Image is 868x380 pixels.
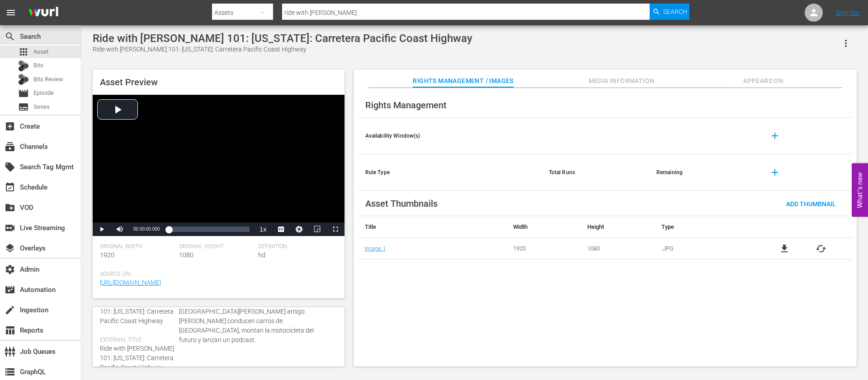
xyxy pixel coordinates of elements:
[365,100,447,111] span: Rights Management
[580,216,655,238] th: Height
[258,243,333,250] span: Definition
[836,9,859,16] a: Sign Out
[365,245,386,252] a: Image 1
[254,222,272,236] button: Playback Rate
[588,75,656,87] span: Media Information
[779,195,843,212] button: Add Thumbnail
[650,4,689,20] button: Search
[33,88,54,97] span: Episode
[542,154,649,191] th: Total Runs
[5,121,15,132] span: Create
[764,162,786,183] button: add
[5,222,15,233] span: Live Streaming
[93,32,472,45] div: Ride with [PERSON_NAME] 101: [US_STATE]: Carretera Pacific Coast Highway
[100,77,158,88] span: Asset Preview
[18,88,29,99] span: Episode
[5,31,15,42] span: Search
[33,47,48,56] span: Asset
[100,279,161,286] a: [URL][DOMAIN_NAME]
[18,60,29,71] div: Bits
[5,305,15,315] span: Ingestion
[779,200,843,208] span: Add Thumbnail
[100,337,175,344] span: External Title:
[655,216,754,238] th: Type
[179,297,333,345] span: En este viaje por la carretera Pacific Coast Highway, [GEOGRAPHIC_DATA][PERSON_NAME] amigo [PERSO...
[22,2,65,23] img: ans4CAIJ8jUAAAAAAAAAAAAAAAAAAAAAAAAgQb4GAAAAAAAAAAAAAAAAAAAAAAAAJMjXAAAAAAAAAAAAAAAAAAAAAAAAgAT5G...
[663,4,687,20] span: Search
[769,130,780,141] span: add
[5,325,15,336] span: Reports
[5,162,15,172] span: Search Tag Mgmt
[655,238,754,260] td: .JPG
[133,227,160,232] span: 00:00:00.000
[816,243,826,254] button: cached
[580,238,655,260] td: 1080
[33,75,63,84] span: Bits Review
[5,7,16,18] span: menu
[506,216,580,238] th: Width
[5,202,15,213] span: VOD
[93,45,472,54] div: Ride with [PERSON_NAME] 101: [US_STATE]: Carretera Pacific Coast Highway
[100,345,174,371] span: Ride with [PERSON_NAME] 101: [US_STATE]: Carretera Pacific Coast Highway
[100,271,333,278] span: Source Url
[258,251,265,259] span: hd
[5,141,15,152] span: Channels
[779,243,790,254] a: file_download
[100,243,175,250] span: Original Width
[365,198,438,209] span: Asset Thumbnails
[18,74,29,85] div: Bits Review
[358,216,506,238] th: Title
[100,298,174,324] span: Ride with [PERSON_NAME] 101: [US_STATE]: Carretera Pacific Coast Highway
[852,163,868,217] button: Open Feedback Widget
[33,61,43,70] span: Bits
[764,125,786,147] button: add
[18,102,29,112] span: Series
[506,238,580,260] td: 1920
[5,264,15,275] span: Admin
[5,182,15,193] span: Schedule
[5,366,15,377] span: GraphQL
[33,102,50,111] span: Series
[169,227,249,232] div: Progress Bar
[769,167,780,178] span: add
[5,346,15,357] span: Job Queues
[111,222,129,236] button: Mute
[272,222,290,236] button: Captions
[290,222,308,236] button: Jump To Time
[308,222,326,236] button: Picture-in-Picture
[18,46,29,57] span: Asset
[179,251,193,259] span: 1080
[326,222,344,236] button: Fullscreen
[5,284,15,295] span: Automation
[179,243,254,250] span: Original Height
[358,154,542,191] th: Rule Type
[100,251,114,259] span: 1920
[649,154,757,191] th: Remaining
[413,75,513,87] span: Rights Management / Images
[358,118,542,154] th: Availability Window(s)
[5,243,15,254] span: Overlays
[93,95,344,236] div: Video Player
[93,222,111,236] button: Play
[729,75,797,87] span: Appears On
